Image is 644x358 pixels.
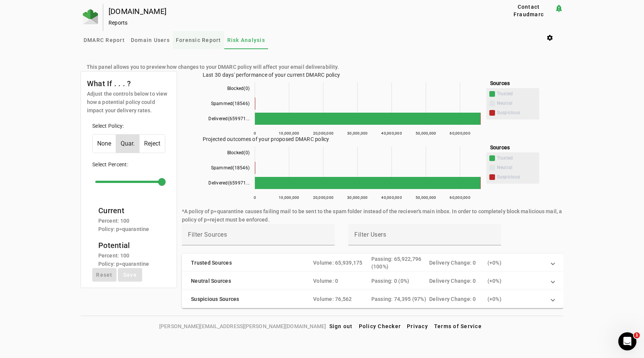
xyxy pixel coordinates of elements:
text: Blocked(0) [227,86,250,91]
span: Trusted [489,92,536,98]
path: Delivered(65997191) Suspicious 74,395 [480,177,481,189]
span: 1 [634,332,640,338]
span: Neutral [489,102,536,107]
mat-label: Filter Users [354,231,386,238]
span: Sources [490,80,510,86]
mat-card-subtitle: Percent: 100 Policy: p=quarantine [98,251,149,268]
div: ( + 0%) [487,295,546,303]
button: None [93,135,116,153]
div: Last 30 days' performance of your current DMARC policy [203,71,543,135]
iframe: Intercom live chat [618,332,636,350]
text: Blocked(0) [227,150,250,155]
text: 10,000,000 [279,131,299,135]
text: 0 [253,131,256,135]
text: 40,000,000 [381,131,402,135]
text: 50,000,000 [416,131,436,135]
text: Spammed(18546) [211,165,250,170]
path: Delivered(65997191) Suspicious 74,395 [480,113,481,125]
button: Sign out [326,319,356,333]
span: Sources [490,144,510,150]
span: Neutral [497,101,536,106]
mat-card-subtitle: *A policy of p=quarantine causes failing mail to be sent to the spam folder instead of the reciev... [182,207,563,224]
mat-expansion-panel-header: Suspicious SourcesVolume: 76,562Passing: 74,395 (97%)Delivery Change: 0(+0%) [182,290,563,308]
div: Volume: 65,939,175 [313,259,371,267]
text: 60,000,000 [450,195,470,200]
span: Trusted [489,157,536,162]
span: Trusted [497,91,536,97]
button: Privacy [404,319,431,333]
div: Volume: 76,562 [313,295,371,303]
text: 10,000,000 [279,195,299,200]
mat-panel-title: Trusted Sources [191,255,307,270]
span: DMARC Report [84,37,125,43]
mat-panel-title: Suspicious Sources [191,295,307,303]
span: Trusted [497,155,536,161]
text: 30,000,000 [347,195,368,200]
mat-card-subtitle: Percent: 100 Policy: p=quarantine [98,217,149,233]
p: Select Policy: [92,122,165,130]
text: 0 [253,195,256,200]
div: ( + 0%) [487,259,546,267]
span: Suspicious [497,174,536,180]
span: Terms of Service [434,323,482,329]
mat-icon: notification_important [554,4,563,13]
button: Terms of Service [431,319,485,333]
text: 20,000,000 [313,195,334,200]
path: Delivered(65997191) Trusted 65,922,796 [255,177,480,189]
path: Spammed(18546) Trusted 16,379 [255,98,255,110]
span: Contact Fraudmarc [506,3,551,18]
mat-card-title: Potential [98,239,149,251]
div: Passing: 74,395 (97%) [371,295,430,303]
mat-expansion-panel-header: Trusted SourcesVolume: 65,939,175Passing: 65,922,796 (100%)Delivery Change: 0(+0%) [182,254,563,272]
text: 50,000,000 [416,195,436,200]
span: Suspicious [489,175,536,181]
mat-card-subtitle: Adjust the controls below to view how a potential policy could impact your delivery rates. [87,90,171,115]
div: Passing: 0 (0%) [371,277,430,285]
button: Contact Fraudmarc [503,4,554,17]
span: Suspicious [497,110,536,116]
text: 30,000,000 [347,131,368,135]
path: Spammed(18546) Suspicious 2,167 [255,162,255,174]
p: Select Percent: [92,161,165,168]
path: Spammed(18546) Trusted 16,379 [255,162,255,174]
mat-card-subtitle: This panel allows you to preview how changes to your DMARC policy will affect your email delivera... [87,63,339,71]
div: Projected outcomes of your proposed DMARC policy [203,135,543,200]
span: Policy Checker [359,323,401,329]
div: Passing: 65,922,796 (100%) [371,255,430,270]
path: Delivered(65997191) Trusted 65,922,796 [255,113,480,125]
div: Delivery Change: 0 [429,259,487,267]
mat-expansion-panel-header: Neutral SourcesVolume: 0Passing: 0 (0%)Delivery Change: 0(+0%) [182,272,563,290]
span: Suspicious [489,111,536,117]
mat-panel-title: Neutral Sources [191,277,307,285]
text: 60,000,000 [450,131,470,135]
text: Spammed(18546) [211,101,250,106]
span: Privacy [407,323,428,329]
div: Delivery Change: 0 [429,295,487,303]
button: Policy Checker [356,319,404,333]
span: Sign out [329,323,353,329]
text: 20,000,000 [313,131,334,135]
a: Forensic Report [173,31,224,49]
img: Fraudmarc Logo [83,9,98,24]
div: Reports [109,19,479,26]
text: Delivered(659971... [208,180,250,186]
span: Domain Users [131,37,170,43]
text: 40,000,000 [381,195,402,200]
span: Neutral [497,165,536,170]
button: Reject [140,135,165,153]
div: ( + 0%) [487,277,546,285]
path: Spammed(18546) Suspicious 2,167 [255,98,255,110]
button: Quar. [116,135,139,153]
span: Forensic Report [176,37,221,43]
mat-label: Filter Sources [188,231,227,238]
span: Risk Analysis [227,37,265,43]
div: [DOMAIN_NAME] [109,8,479,15]
mat-card-title: What If . . . ? [87,77,171,90]
div: Delivery Change: 0 [429,277,487,285]
a: Domain Users [128,31,173,49]
span: [PERSON_NAME][EMAIL_ADDRESS][PERSON_NAME][DOMAIN_NAME] [159,322,326,330]
text: Delivered(659971... [208,116,250,121]
a: Risk Analysis [224,31,268,49]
